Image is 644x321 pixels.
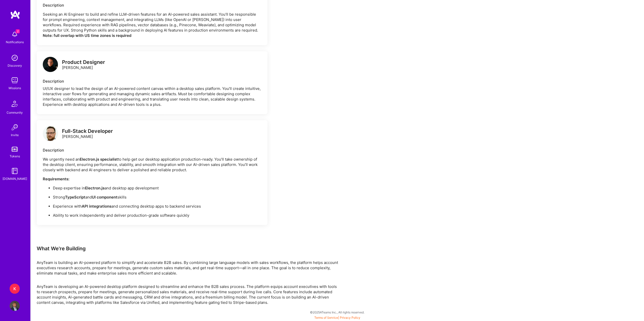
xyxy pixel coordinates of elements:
img: logo [43,126,58,141]
p: We urgently need an to help get our desktop application production-ready. You’ll take ownership o... [43,157,261,172]
a: logo [43,57,58,73]
div: Discovery [8,63,22,68]
p: Ability to work independently and deliver production-grade software quickly [53,213,261,218]
img: logo [10,10,20,19]
div: © 2025 ATeams Inc., All rights reserved. [30,306,644,318]
a: K [8,284,21,294]
p: AnyTeam is developing an AI-powered desktop platform designed to streamline and enhance the B2B s... [37,284,340,305]
img: guide book [10,166,20,176]
div: Tokens [10,154,20,159]
p: Experience with and connecting desktop apps to backend services [53,204,261,209]
div: Description [43,3,261,8]
img: Invite [10,122,20,132]
div: Missions [9,85,21,91]
div: Description [43,147,261,153]
div: [DOMAIN_NAME] [3,176,27,181]
a: Terms of Service [314,316,338,319]
strong: Note: full overlap with US time zones is required [43,33,131,38]
p: Deep expertise in and desktop app development [53,185,261,191]
img: bell [10,29,20,39]
p: Strong and skills [53,194,261,200]
img: discovery [10,53,20,63]
img: User Avatar [10,301,20,311]
strong: TypeScript [65,195,85,200]
strong: Electron.js [85,186,105,190]
span: 2 [16,29,20,33]
strong: Requirements: [43,177,69,181]
strong: Electron.js specialist [80,157,118,162]
div: UI/UX designer to lead the design of an AI-powered content canvas within a desktop sales platform... [43,86,261,107]
img: logo [43,57,58,72]
div: Full-Stack Developer [62,129,113,134]
img: tokens [12,147,18,152]
strong: UI component [92,195,117,200]
a: Privacy Policy [340,316,360,319]
div: What We're Building [37,245,340,252]
strong: API integrations [82,204,111,209]
img: Community [9,98,21,110]
p: AnyTeam is building an AI-powered platform to simplify and accelerate B2B sales. By combining lar... [37,260,340,276]
div: [PERSON_NAME] [62,129,113,139]
div: Product Designer [62,60,105,65]
div: Invite [11,132,19,138]
a: User Avatar [8,301,21,311]
div: Description [43,79,261,84]
div: K [10,284,20,294]
div: [PERSON_NAME] [62,60,105,70]
span: | [314,316,360,319]
img: teamwork [10,75,20,85]
div: Community [7,110,23,115]
div: Notifications [6,39,24,45]
a: logo [43,126,58,142]
p: Seeking an AI Engineer to build and refine LLM-driven features for an AI-powered sales assistant.... [43,12,261,38]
